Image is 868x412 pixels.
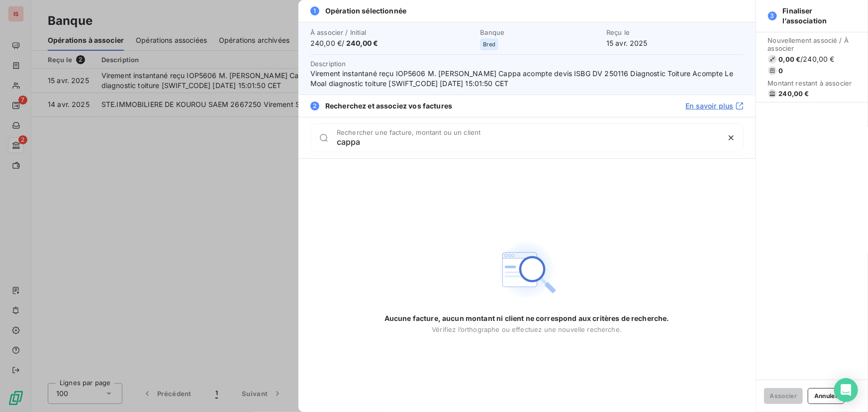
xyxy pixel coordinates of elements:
span: À associer / Initial [310,28,474,36]
a: En savoir plus [686,101,744,111]
span: 0 [779,67,783,75]
span: Montant restant à associer [768,79,856,87]
span: Bred [483,41,495,47]
span: / 240,00 € [801,54,835,64]
span: 2 [310,102,319,110]
span: 240,00 € [779,90,809,98]
span: Finaliser l’association [783,6,850,26]
span: Recherchez et associez vos factures [325,101,452,111]
span: Vérifiez l’orthographe ou effectuez une nouvelle recherche. [432,325,622,333]
button: Associer [764,388,803,404]
span: 240,00 € [347,39,379,47]
span: 1 [310,6,319,15]
span: 3 [768,11,777,20]
span: Virement instantané reçu IOP5606 M. [PERSON_NAME] Cappa acompte devis ISBG DV 250116 Diagnostic T... [310,69,744,89]
span: Nouvellement associé / À associer [768,36,856,52]
span: Reçu le [606,28,744,36]
span: Description [310,60,346,68]
span: Aucune facture, aucun montant ni client ne correspond aux critères de recherche. [385,313,670,323]
div: 15 avr. 2025 [606,28,744,48]
span: 240,00 € / [310,38,474,48]
button: Annuler [808,388,844,404]
img: Empty state [495,238,559,302]
div: Open Intercom Messenger [834,378,858,402]
span: 0,00 € [779,55,801,63]
span: Opération sélectionnée [325,6,406,16]
span: Banque [480,28,600,36]
input: placeholder [337,137,719,147]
